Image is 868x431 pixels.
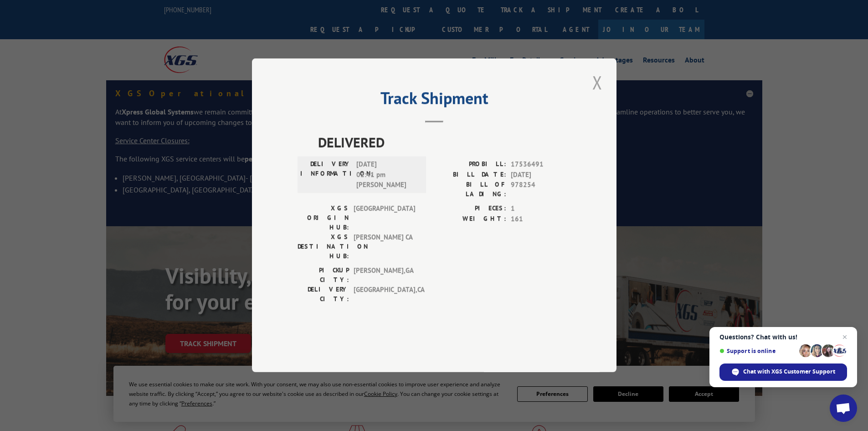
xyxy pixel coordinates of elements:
span: Chat with XGS Customer Support [743,368,835,376]
label: BILL OF LADING: [434,180,506,199]
span: [PERSON_NAME] CA [354,233,415,261]
span: DELIVERED [318,132,571,153]
span: 978254 [511,180,571,199]
span: 161 [511,214,571,224]
span: [GEOGRAPHIC_DATA] [354,204,415,233]
label: XGS DESTINATION HUB: [298,233,349,261]
label: DELIVERY INFORMATION: [300,160,352,191]
label: DELIVERY CITY: [298,285,349,304]
span: 17536491 [511,160,571,170]
span: Questions? Chat with us! [719,333,847,341]
button: Close modal [590,70,605,95]
span: 1 [511,204,571,214]
label: WEIGHT: [434,214,506,224]
label: BILL DATE: [434,170,506,180]
a: Open chat [830,395,857,422]
label: PICKUP CITY: [298,266,349,285]
label: XGS ORIGIN HUB: [298,204,349,233]
label: PROBILL: [434,160,506,170]
span: Chat with XGS Customer Support [719,363,847,381]
span: [DATE] [511,170,571,180]
span: [DATE] 02:41 pm [PERSON_NAME] [356,160,418,191]
span: [GEOGRAPHIC_DATA] , CA [354,285,415,304]
h2: Track Shipment [298,92,571,109]
span: Support is online [719,348,796,354]
span: [PERSON_NAME] , GA [354,266,415,285]
label: PIECES: [434,204,506,214]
